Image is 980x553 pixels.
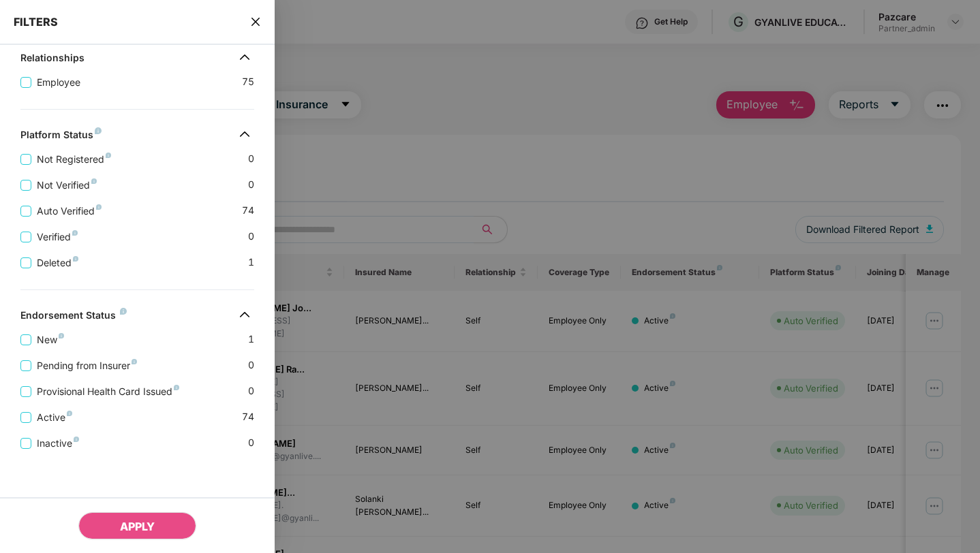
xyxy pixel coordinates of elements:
[20,309,127,326] div: Endorsement Status
[132,359,137,364] img: svg+xml;base64,PHN2ZyB4bWxucz0iaHR0cDovL3d3dy53My5vcmcvMjAwMC9zdmciIHdpZHRoPSI4IiBoZWlnaHQ9IjgiIH...
[248,358,254,373] span: 0
[234,304,256,326] img: svg+xml;base64,PHN2ZyB4bWxucz0iaHR0cDovL3d3dy53My5vcmcvMjAwMC9zdmciIHdpZHRoPSIzMiIgaGVpZ2h0PSIzMi...
[120,308,127,315] img: svg+xml;base64,PHN2ZyB4bWxucz0iaHR0cDovL3d3dy53My5vcmcvMjAwMC9zdmciIHdpZHRoPSI4IiBoZWlnaHQ9IjgiIH...
[96,204,102,210] img: svg+xml;base64,PHN2ZyB4bWxucz0iaHR0cDovL3d3dy53My5vcmcvMjAwMC9zdmciIHdpZHRoPSI4IiBoZWlnaHQ9IjgiIH...
[248,177,254,193] span: 0
[242,74,254,90] span: 75
[20,129,102,145] div: Platform Status
[31,75,86,90] span: Employee
[234,46,256,68] img: svg+xml;base64,PHN2ZyB4bWxucz0iaHR0cDovL3d3dy53My5vcmcvMjAwMC9zdmciIHdpZHRoPSIzMiIgaGVpZ2h0PSIzMi...
[248,383,254,399] span: 0
[120,520,155,533] span: APPLY
[31,410,78,425] span: Active
[250,15,261,29] span: close
[248,435,254,451] span: 0
[31,178,102,193] span: Not Verified
[67,411,72,416] img: svg+xml;base64,PHN2ZyB4bWxucz0iaHR0cDovL3d3dy53My5vcmcvMjAwMC9zdmciIHdpZHRoPSI4IiBoZWlnaHQ9IjgiIH...
[31,230,83,244] span: Verified
[78,512,196,539] button: APPLY
[234,123,256,145] img: svg+xml;base64,PHN2ZyB4bWxucz0iaHR0cDovL3d3dy53My5vcmcvMjAwMC9zdmciIHdpZHRoPSIzMiIgaGVpZ2h0PSIzMi...
[31,255,84,270] span: Deleted
[248,332,254,347] span: 1
[31,332,70,347] span: New
[31,358,142,373] span: Pending from Insurer
[74,437,79,442] img: svg+xml;base64,PHN2ZyB4bWxucz0iaHR0cDovL3d3dy53My5vcmcvMjAwMC9zdmciIHdpZHRoPSI4IiBoZWlnaHQ9IjgiIH...
[31,204,107,219] span: Auto Verified
[95,127,102,134] img: svg+xml;base64,PHN2ZyB4bWxucz0iaHR0cDovL3d3dy53My5vcmcvMjAwMC9zdmciIHdpZHRoPSI4IiBoZWlnaHQ9IjgiIH...
[242,409,254,425] span: 74
[20,52,85,68] div: Relationships
[248,255,254,270] span: 1
[31,384,185,399] span: Provisional Health Card Issued
[91,178,97,184] img: svg+xml;base64,PHN2ZyB4bWxucz0iaHR0cDovL3d3dy53My5vcmcvMjAwMC9zdmciIHdpZHRoPSI4IiBoZWlnaHQ9IjgiIH...
[106,153,111,158] img: svg+xml;base64,PHN2ZyB4bWxucz0iaHR0cDovL3d3dy53My5vcmcvMjAwMC9zdmciIHdpZHRoPSI4IiBoZWlnaHQ9IjgiIH...
[242,203,254,219] span: 74
[73,256,78,262] img: svg+xml;base64,PHN2ZyB4bWxucz0iaHR0cDovL3d3dy53My5vcmcvMjAwMC9zdmciIHdpZHRoPSI4IiBoZWlnaHQ9IjgiIH...
[174,385,179,390] img: svg+xml;base64,PHN2ZyB4bWxucz0iaHR0cDovL3d3dy53My5vcmcvMjAwMC9zdmciIHdpZHRoPSI4IiBoZWlnaHQ9IjgiIH...
[59,333,64,338] img: svg+xml;base64,PHN2ZyB4bWxucz0iaHR0cDovL3d3dy53My5vcmcvMjAwMC9zdmciIHdpZHRoPSI4IiBoZWlnaHQ9IjgiIH...
[31,152,117,167] span: Not Registered
[31,436,85,451] span: Inactive
[14,15,58,29] span: FILTERS
[248,229,254,244] span: 0
[72,230,78,236] img: svg+xml;base64,PHN2ZyB4bWxucz0iaHR0cDovL3d3dy53My5vcmcvMjAwMC9zdmciIHdpZHRoPSI4IiBoZWlnaHQ9IjgiIH...
[248,151,254,167] span: 0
